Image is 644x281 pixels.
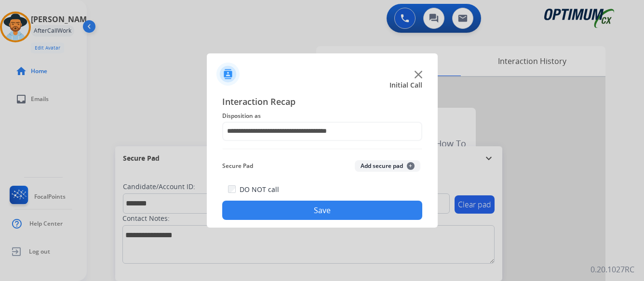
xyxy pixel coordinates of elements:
label: DO NOT call [240,185,279,194]
span: + [407,162,415,170]
button: Save [222,201,422,220]
span: Interaction Recap [222,95,422,110]
span: Initial Call [389,80,422,90]
img: contactIcon [216,63,240,86]
span: Disposition as [222,110,422,122]
button: Add secure pad+ [355,160,420,172]
p: 0.20.1027RC [590,264,634,275]
span: Secure Pad [222,160,253,172]
img: contact-recap-line.svg [222,149,422,149]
